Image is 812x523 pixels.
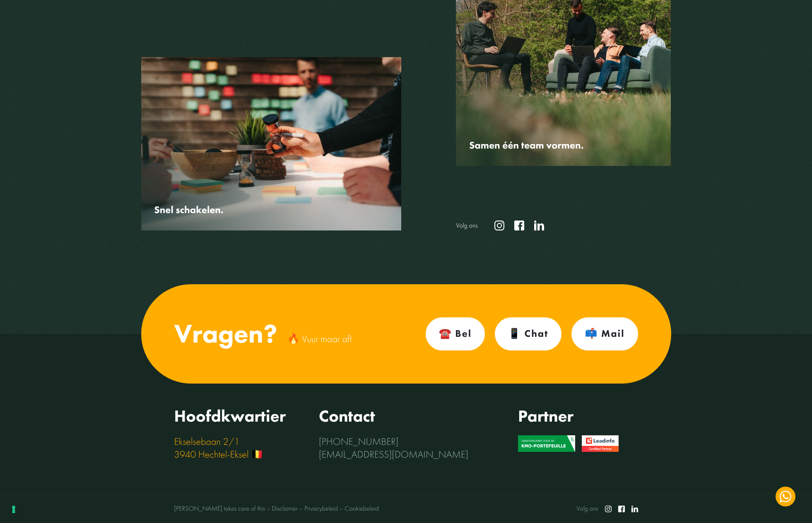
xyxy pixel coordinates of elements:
[576,504,598,513] span: Volg ons
[495,317,561,350] a: 📱 Chat
[265,504,297,513] a: Disclaimer
[780,491,791,502] img: WhatsApp
[319,435,468,448] a: [PHONE_NUMBER]
[174,504,265,513] p: [PERSON_NAME] takes care of this
[287,333,352,345] p: 🔥 Vuur maar af!
[174,435,263,461] a: Ekselsebaan 2/13940 Hechtel-Eksel 🇧🇪
[7,502,21,516] button: Uw voorkeuren voor toestemming voor trackingtechnologieën
[518,407,619,425] h3: Partner
[426,317,485,350] a: ☎️ Bel
[174,407,286,425] h3: Hoofdkwartier
[518,435,575,452] img: KMO Portefeuille
[456,221,477,230] span: Volg ons
[582,435,619,452] img: Leadinfo Certified Partner
[304,504,338,513] a: Privacybeleid
[345,504,378,513] a: Cookiebeleid
[154,204,224,221] span: Snel schakelen.
[571,317,638,350] a: 📫 Mail
[469,139,583,156] span: Samen één team vormen.
[319,407,468,425] h3: Contact
[174,319,277,349] h2: Vragen?
[319,448,468,461] a: [EMAIL_ADDRESS][DOMAIN_NAME]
